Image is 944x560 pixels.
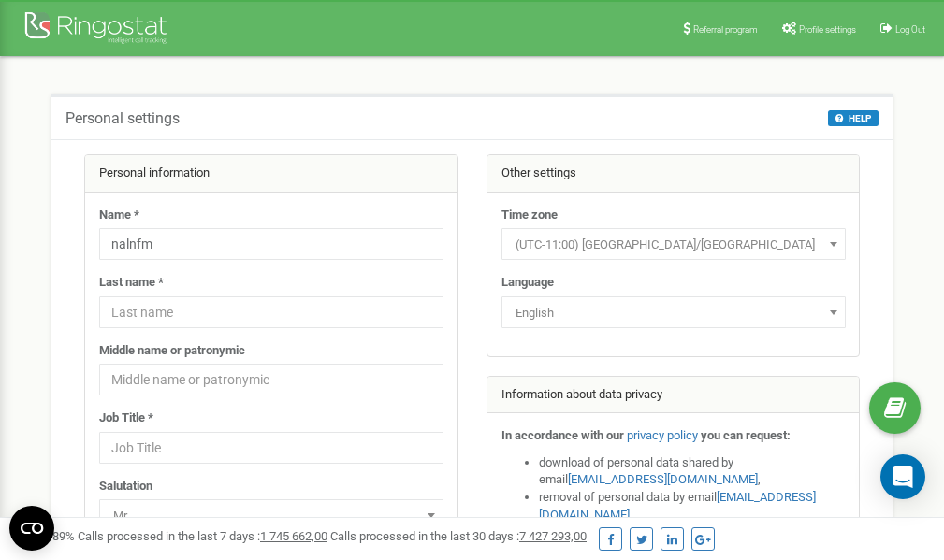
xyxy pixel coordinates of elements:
[85,155,457,193] div: Personal information
[99,228,443,260] input: Name
[501,296,846,328] span: English
[501,274,554,292] label: Language
[539,454,846,489] li: download of personal data shared by email ,
[99,499,443,531] span: Mr.
[99,364,443,395] input: Middle name or patronymic
[895,24,925,35] span: Log Out
[99,478,152,495] label: Salutation
[519,529,587,543] u: 7 427 293,00
[880,454,925,499] div: Open Intercom Messenger
[330,529,587,543] span: Calls processed in the last 30 days :
[260,529,327,543] u: 1 745 662,00
[799,24,856,35] span: Profile settings
[487,155,860,193] div: Other settings
[78,529,327,543] span: Calls processed in the last 7 days :
[568,472,758,486] a: [EMAIL_ADDRESS][DOMAIN_NAME]
[828,110,879,126] button: HELP
[627,428,698,442] a: privacy policy
[501,207,558,224] label: Time zone
[501,228,846,260] span: (UTC-11:00) Pacific/Midway
[99,274,164,292] label: Last name *
[701,428,791,442] strong: you can request:
[99,342,245,360] label: Middle name or patronymic
[501,428,624,442] strong: In accordance with our
[106,503,437,529] span: Mr.
[99,409,153,427] label: Job Title *
[99,207,139,224] label: Name *
[539,489,846,524] li: removal of personal data by email ,
[693,24,758,35] span: Referral program
[508,232,839,258] span: (UTC-11:00) Pacific/Midway
[508,300,839,326] span: English
[487,377,860,414] div: Information about data privacy
[99,296,443,328] input: Last name
[65,110,180,127] h5: Personal settings
[99,432,443,464] input: Job Title
[9,506,54,551] button: Open CMP widget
